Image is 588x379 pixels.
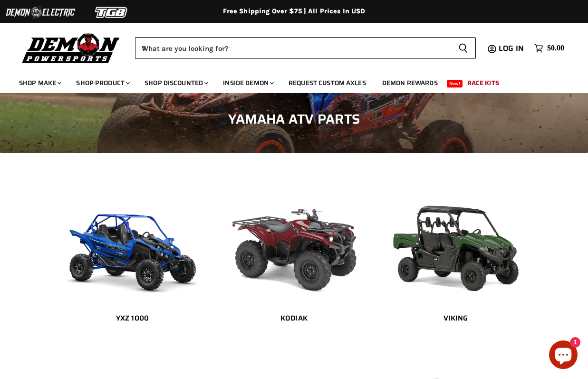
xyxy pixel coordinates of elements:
[137,73,214,93] a: Shop Discounted
[451,37,476,59] button: Search
[135,37,451,59] input: When autocomplete results are available use up and down arrows to review and enter to select
[12,73,67,93] a: Shop Make
[61,313,204,323] h2: YXZ 1000
[69,73,135,93] a: Shop Product
[14,111,574,127] h1: Yamaha ATV Parts
[135,37,476,59] form: Product
[223,182,366,301] img: Kodiak
[223,308,366,330] a: Kodiak
[5,3,76,21] img: Demon Electric Logo 2
[12,69,562,93] ul: Main menu
[494,44,530,53] a: Log in
[61,182,204,301] img: YXZ 1000
[547,44,564,53] span: $0.00
[375,73,445,93] a: Demon Rewards
[281,73,373,93] a: Request Custom Axles
[460,73,506,93] a: Race Kits
[216,73,280,93] a: Inside Demon
[385,182,527,301] img: Viking
[19,31,123,65] img: Demon Powersports
[76,3,147,21] img: TGB Logo 2
[223,313,366,323] h2: Kodiak
[385,308,527,330] a: Viking
[499,42,524,54] span: Log in
[447,80,463,87] span: New!
[530,41,569,55] a: $0.00
[546,340,580,371] inbox-online-store-chat: Shopify online store chat
[61,308,204,330] a: YXZ 1000
[385,313,527,323] h2: Viking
